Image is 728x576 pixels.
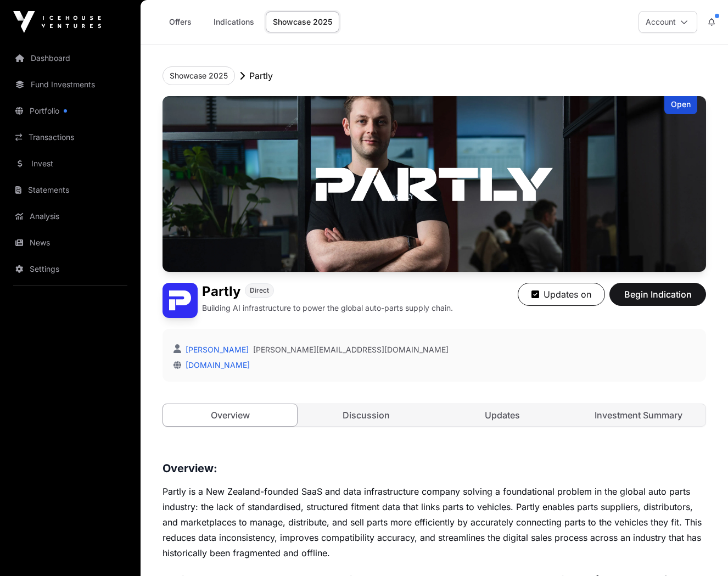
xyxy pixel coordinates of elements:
[158,12,202,32] a: Offers
[253,344,449,355] a: [PERSON_NAME][EMAIL_ADDRESS][DOMAIN_NAME]
[266,12,339,32] a: Showcase 2025
[435,404,569,426] a: Updates
[623,288,692,301] span: Begin Indication
[163,283,198,318] img: Partly
[9,204,132,228] a: Analysis
[9,125,132,149] a: Transactions
[13,11,101,33] img: Icehouse Ventures Logo
[9,178,132,202] a: Statements
[163,404,298,427] a: Overview
[9,152,132,176] a: Invest
[572,404,705,426] a: Investment Summary
[9,46,132,70] a: Dashboard
[609,294,706,305] a: Begin Indication
[206,12,261,32] a: Indications
[250,286,269,295] span: Direct
[673,523,728,576] iframe: Chat Widget
[664,96,697,114] div: Open
[181,360,250,370] a: [DOMAIN_NAME]
[163,404,705,426] nav: Tabs
[609,283,706,306] button: Begin Indication
[202,303,453,314] p: Building AI infrastructure to power the global auto-parts supply chain.
[518,283,605,306] button: Updates on
[9,257,132,281] a: Settings
[163,484,706,561] p: Partly is a New Zealand-founded SaaS and data infrastructure company solving a foundational probl...
[299,404,433,426] a: Discussion
[639,11,697,33] button: Account
[9,99,132,123] a: Portfolio
[163,66,235,85] button: Showcase 2025
[163,96,706,272] img: Partly
[183,345,249,354] a: [PERSON_NAME]
[249,69,273,82] p: Partly
[202,283,240,300] h1: Partly
[9,72,132,97] a: Fund Investments
[9,231,132,255] a: News
[163,460,706,477] h3: Overview:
